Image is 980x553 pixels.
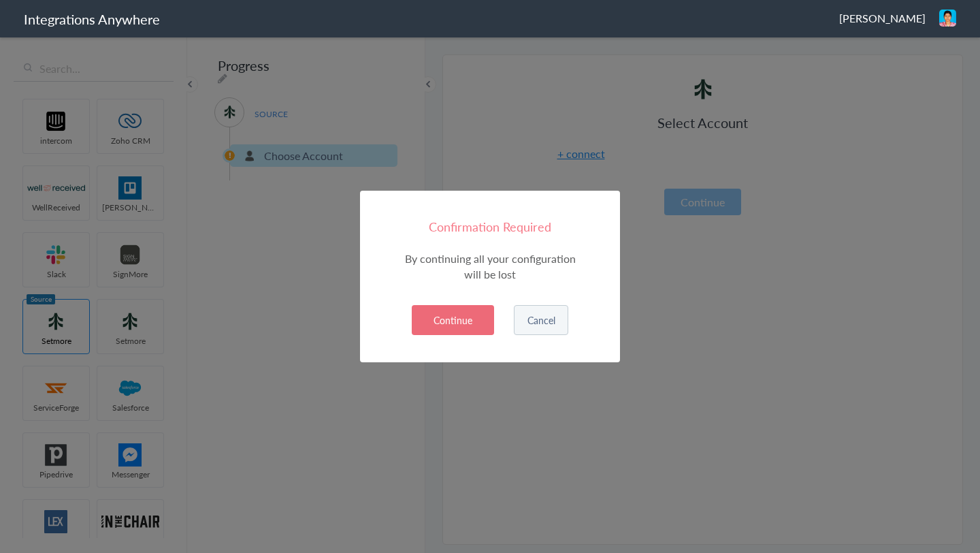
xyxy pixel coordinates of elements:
[412,305,494,335] button: Continue
[939,10,956,27] img: naga.png
[397,251,583,282] p: By continuing all your configuration will be lost
[24,10,160,29] h1: Integrations Anywhere
[839,10,926,26] span: [PERSON_NAME]
[397,218,583,235] h4: Confirmation Required
[514,305,568,335] button: Cancel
